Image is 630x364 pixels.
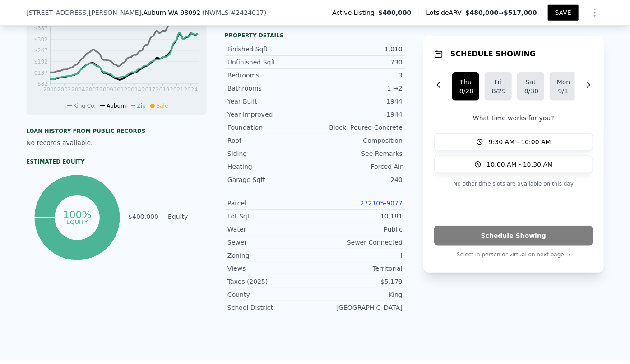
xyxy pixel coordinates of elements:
[315,110,403,119] div: 1944
[34,48,48,54] tspan: $247
[550,72,577,101] button: Mon9/1
[557,77,570,86] div: Mon
[71,86,85,93] tspan: 2004
[227,199,315,208] div: Parcel
[227,251,315,260] div: Zoning
[99,86,113,93] tspan: 2009
[315,251,403,260] div: I
[315,58,403,67] div: 730
[227,212,315,221] div: Lot Sqft
[315,136,403,145] div: Composition
[434,249,593,260] p: Select in person or virtual on next page →
[492,86,505,96] div: 8/29
[142,86,156,93] tspan: 2017
[227,97,315,106] div: Year Built
[184,86,198,93] tspan: 2024
[227,110,315,119] div: Year Improved
[465,8,537,17] span: →
[137,103,146,109] span: Zip
[156,86,170,93] tspan: 2019
[315,84,403,93] div: 1 → 2
[315,290,403,299] div: King
[43,86,57,93] tspan: 2000
[26,138,207,147] div: No records available.
[227,303,315,312] div: School District
[26,127,207,135] div: Loan history from public records
[227,277,315,286] div: Taxes (2025)
[459,77,472,86] div: Thu
[202,8,266,17] div: ( )
[315,45,403,54] div: 1,010
[227,84,315,93] div: Bathrooms
[434,156,593,173] button: 10:00 AM - 10:30 AM
[434,114,593,123] p: What time works for you?
[227,58,315,67] div: Unfinished Sqft
[332,8,378,17] span: Active Listing
[128,86,142,93] tspan: 2014
[225,32,405,39] div: Property details
[57,86,71,93] tspan: 2002
[63,209,91,220] tspan: 100%
[26,158,207,165] div: Estimated Equity
[434,133,593,150] button: 9:30 AM - 10:00 AM
[227,264,315,273] div: Views
[485,72,512,101] button: Fri8/29
[315,225,403,234] div: Public
[37,81,48,87] tspan: $82
[166,212,207,222] td: Equity
[426,8,465,17] span: Lotside ARV
[85,86,99,93] tspan: 2007
[128,212,159,222] td: $400,000
[557,86,570,96] div: 9/1
[459,86,472,96] div: 8/28
[114,86,128,93] tspan: 2012
[315,97,403,106] div: 1944
[315,175,403,184] div: 240
[465,9,499,16] span: $480,000
[315,162,403,171] div: Forced Air
[492,77,505,86] div: Fri
[315,212,403,221] div: 10,181
[170,86,184,93] tspan: 2021
[315,238,403,247] div: Sewer Connected
[524,77,537,86] div: Sat
[34,36,48,43] tspan: $302
[315,123,403,132] div: Block, Poured Concrete
[504,9,537,16] span: $517,000
[227,225,315,234] div: Water
[205,9,229,16] span: NWMLS
[227,136,315,145] div: Roof
[434,178,593,189] p: No other time slots are available on this day
[74,103,96,109] span: King Co.
[315,277,403,286] div: $5,179
[315,264,403,273] div: Territorial
[66,218,88,225] tspan: equity
[34,59,48,65] tspan: $192
[157,103,168,109] span: Sale
[227,45,315,54] div: Finished Sqft
[586,4,604,22] button: Show Options
[315,71,403,80] div: 3
[141,8,200,17] span: , Auburn
[227,71,315,80] div: Bedrooms
[227,123,315,132] div: Foundation
[227,162,315,171] div: Heating
[360,200,403,207] a: 272105-9077
[487,160,553,169] span: 10:00 AM - 10:30 AM
[26,8,141,17] span: [STREET_ADDRESS][PERSON_NAME]
[315,149,403,158] div: See Remarks
[517,72,544,101] button: Sat8/30
[34,70,48,76] tspan: $137
[434,226,593,246] button: Schedule Showing
[227,175,315,184] div: Garage Sqft
[227,149,315,158] div: Siding
[452,72,479,101] button: Thu8/28
[450,49,536,59] h1: SCHEDULE SHOWING
[166,9,200,16] span: , WA 98092
[231,9,264,16] span: # 2424017
[227,290,315,299] div: County
[524,86,537,96] div: 8/30
[227,238,315,247] div: Sewer
[378,8,412,17] span: $400,000
[315,303,403,312] div: [GEOGRAPHIC_DATA]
